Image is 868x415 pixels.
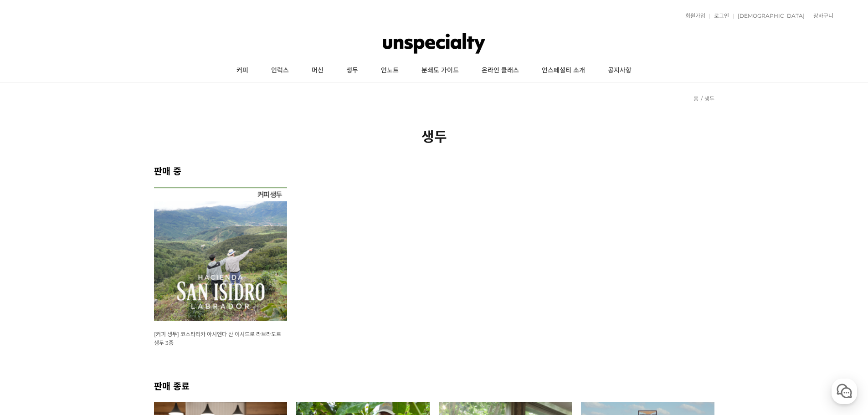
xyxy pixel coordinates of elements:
span: [커피 생두] 코스타리카 아시엔다 산 이시드로 라브라도르 생두 3종 [154,331,281,346]
a: 분쇄도 가이드 [410,59,470,82]
h2: 판매 종료 [154,379,714,392]
a: 홈 [693,95,699,102]
a: 로그인 [709,13,729,19]
a: 생두 [335,59,370,82]
a: 언럭스 [260,59,300,82]
a: 언노트 [370,59,410,82]
a: 온라인 클래스 [470,59,530,82]
a: 생두 [704,95,714,102]
h2: 판매 중 [154,164,714,177]
a: [DEMOGRAPHIC_DATA] [733,13,805,19]
img: 언스페셜티 몰 [383,30,485,57]
a: 커피 [225,59,260,82]
a: 회원가입 [681,13,705,19]
img: 코스타리카 아시엔다 산 이시드로 라브라도르 [154,187,288,321]
a: 언스페셜티 소개 [530,59,596,82]
h2: 생두 [154,126,714,146]
a: [커피 생두] 코스타리카 아시엔다 산 이시드로 라브라도르 생두 3종 [154,330,281,346]
a: 공지사항 [596,59,643,82]
a: 장바구니 [809,13,833,19]
a: 머신 [300,59,335,82]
